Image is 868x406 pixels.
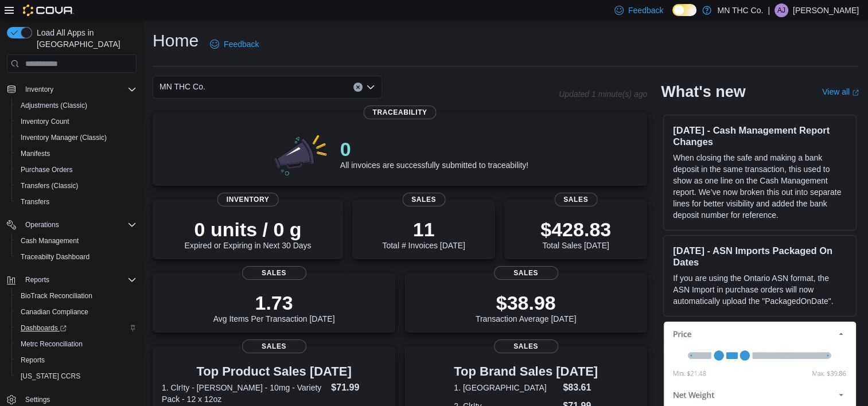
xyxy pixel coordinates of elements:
[331,381,386,395] dd: $71.99
[21,83,137,96] span: Inventory
[16,234,137,248] span: Cash Management
[673,245,847,268] h3: [DATE] - ASN Imports Packaged On Dates
[774,3,788,17] div: Abbey Johnson
[366,83,375,92] button: Open list of options
[213,291,335,323] div: Avg Items Per Transaction [DATE]
[16,131,111,145] a: Inventory Manager (Classic)
[21,83,58,96] button: Inventory
[11,130,141,146] button: Inventory Manager (Classic)
[159,80,205,93] span: MN THC Co.
[16,179,83,193] a: Transfers (Classic)
[11,146,141,162] button: Manifests
[21,291,92,300] span: BioTrack Reconciliation
[16,250,137,264] span: Traceabilty Dashboard
[454,365,598,378] h3: Top Brand Sales [DATE]
[793,3,859,17] p: [PERSON_NAME]
[21,149,50,158] span: Manifests
[11,249,141,265] button: Traceabilty Dashboard
[16,305,93,319] a: Canadian Compliance
[16,163,137,177] span: Purchase Orders
[2,272,141,288] button: Reports
[16,305,137,319] span: Canadian Compliance
[21,117,69,126] span: Inventory Count
[673,124,847,147] h3: [DATE] - Cash Management Report Changes
[16,337,87,351] a: Metrc Reconciliation
[2,81,141,97] button: Inventory
[23,5,74,16] img: Cova
[16,353,137,367] span: Reports
[11,352,141,368] button: Reports
[21,339,83,349] span: Metrc Reconciliation
[213,291,335,314] p: 1.73
[153,29,198,52] h1: Home
[476,291,577,323] div: Transaction Average [DATE]
[21,307,88,317] span: Canadian Compliance
[16,337,137,351] span: Metrc Reconciliation
[185,218,312,250] div: Expired or Expiring in Next 30 Days
[11,368,141,384] button: [US_STATE] CCRS
[540,218,611,241] p: $428.83
[16,234,83,248] a: Cash Management
[672,4,696,16] input: Dark Mode
[242,266,306,280] span: Sales
[11,288,141,304] button: BioTrack Reconciliation
[16,321,71,335] a: Dashboards
[11,233,141,249] button: Cash Management
[21,218,137,232] span: Operations
[11,114,141,130] button: Inventory Count
[16,321,137,335] span: Dashboards
[21,101,87,110] span: Adjustments (Classic)
[16,289,97,303] a: BioTrack Reconciliation
[11,97,141,114] button: Adjustments (Classic)
[454,382,558,393] dt: 1. [GEOGRAPHIC_DATA]
[185,218,312,241] p: 0 units / 0 g
[21,165,73,174] span: Purchase Orders
[16,353,49,367] a: Reports
[16,289,137,303] span: BioTrack Reconciliation
[162,382,326,405] dt: 1. Clr!ty - [PERSON_NAME] - 10mg - Variety Pack - 12 x 12oz
[25,275,49,284] span: Reports
[661,83,745,101] h2: What's new
[2,217,141,233] button: Operations
[16,195,54,209] a: Transfers
[494,339,558,353] span: Sales
[673,152,847,221] p: When closing the safe and making a bank deposit in the same transaction, this used to show as one...
[21,273,54,287] button: Reports
[402,193,445,206] span: Sales
[11,194,141,210] button: Transfers
[822,87,859,96] a: View allExternal link
[382,218,465,250] div: Total # Invoices [DATE]
[340,138,528,161] p: 0
[21,218,64,232] button: Operations
[16,147,55,161] a: Manifests
[16,115,74,128] a: Inventory Count
[16,179,137,193] span: Transfers (Classic)
[672,16,673,17] span: Dark Mode
[673,272,847,307] p: If you are using the Ontario ASN format, the ASN Import in purchase orders will now automatically...
[768,3,770,17] p: |
[628,5,663,16] span: Feedback
[21,372,80,381] span: [US_STATE] CCRS
[777,3,785,17] span: AJ
[16,99,137,112] span: Adjustments (Classic)
[554,193,597,206] span: Sales
[717,3,763,17] p: MN THC Co.
[217,193,279,206] span: Inventory
[559,89,647,99] p: Updated 1 minute(s) ago
[476,291,577,314] p: $38.98
[21,323,67,333] span: Dashboards
[242,339,306,353] span: Sales
[25,220,59,229] span: Operations
[340,138,528,170] div: All invoices are successfully submitted to traceability!
[21,236,79,245] span: Cash Management
[224,38,259,50] span: Feedback
[852,89,859,96] svg: External link
[16,115,137,128] span: Inventory Count
[205,33,263,56] a: Feedback
[25,395,50,404] span: Settings
[16,369,137,383] span: Washington CCRS
[32,27,137,50] span: Load All Apps in [GEOGRAPHIC_DATA]
[11,304,141,320] button: Canadian Compliance
[271,131,331,177] img: 0
[21,273,137,287] span: Reports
